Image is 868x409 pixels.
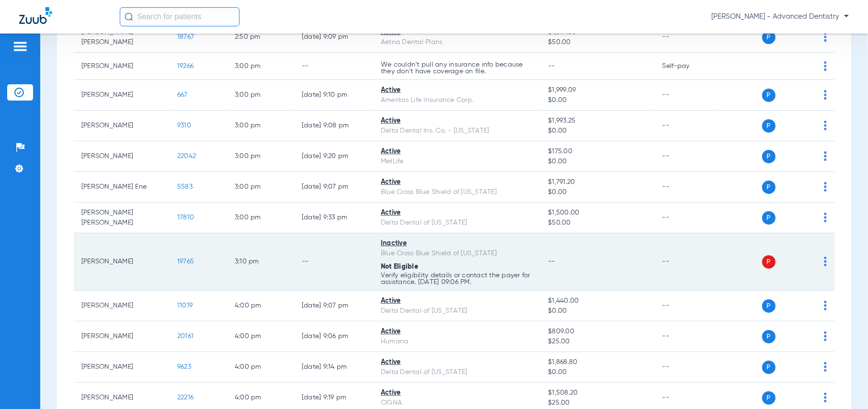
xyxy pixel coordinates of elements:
[548,296,647,306] span: $1,440.00
[177,63,194,69] span: 19266
[74,111,170,141] td: [PERSON_NAME]
[548,95,647,105] span: $0.00
[381,272,533,285] p: Verify eligibility details or contact the payer for assistance. [DATE] 09:06 PM.
[762,299,776,313] span: P
[655,291,720,321] td: --
[762,31,776,44] span: P
[548,388,647,398] span: $1,508.20
[824,331,827,341] img: group-dot-blue.svg
[294,141,373,172] td: [DATE] 9:20 PM
[762,211,776,225] span: P
[177,91,188,98] span: 667
[548,337,647,347] span: $25.00
[824,257,827,266] img: group-dot-blue.svg
[294,53,373,80] td: --
[294,22,373,53] td: [DATE] 9:09 PM
[548,147,647,157] span: $175.00
[381,263,418,270] span: Not Eligible
[294,172,373,203] td: [DATE] 9:07 PM
[548,398,647,408] span: $25.00
[762,181,776,194] span: P
[177,153,196,159] span: 22042
[177,258,194,265] span: 19765
[227,352,294,383] td: 4:00 PM
[74,233,170,291] td: [PERSON_NAME]
[655,321,720,352] td: --
[548,126,647,136] span: $0.00
[824,362,827,372] img: group-dot-blue.svg
[548,367,647,377] span: $0.00
[227,141,294,172] td: 3:00 PM
[548,177,647,187] span: $1,791.20
[381,337,533,347] div: Humana
[762,391,776,405] span: P
[824,213,827,222] img: group-dot-blue.svg
[381,95,533,105] div: Ameritas Life Insurance Corp.
[74,203,170,233] td: [PERSON_NAME] [PERSON_NAME]
[381,85,533,95] div: Active
[74,22,170,53] td: [PERSON_NAME] [PERSON_NAME]
[120,7,240,26] input: Search for patients
[655,111,720,141] td: --
[381,61,533,75] p: We couldn’t pull any insurance info because they don’t have coverage on file.
[381,367,533,377] div: Delta Dental of [US_STATE]
[762,361,776,374] span: P
[227,53,294,80] td: 3:00 PM
[381,116,533,126] div: Active
[381,249,533,259] div: Blue Cross Blue Shield of [US_STATE]
[548,208,647,218] span: $1,500.00
[655,22,720,53] td: --
[381,37,533,47] div: Aetna Dental Plans
[548,218,647,228] span: $50.00
[762,119,776,133] span: P
[548,258,555,265] span: --
[74,53,170,80] td: [PERSON_NAME]
[548,306,647,316] span: $0.00
[177,302,193,309] span: 11019
[381,187,533,197] div: Blue Cross Blue Shield of [US_STATE]
[548,327,647,337] span: $809.00
[19,7,52,24] img: Zuub Logo
[177,183,193,190] span: 5583
[381,357,533,367] div: Active
[177,394,194,401] span: 22216
[177,122,191,129] span: 9310
[12,41,28,52] img: hamburger-icon
[294,80,373,111] td: [DATE] 9:10 PM
[74,291,170,321] td: [PERSON_NAME]
[762,89,776,102] span: P
[824,61,827,71] img: group-dot-blue.svg
[824,151,827,161] img: group-dot-blue.svg
[824,182,827,192] img: group-dot-blue.svg
[381,157,533,167] div: MetLife
[824,32,827,42] img: group-dot-blue.svg
[381,296,533,306] div: Active
[655,80,720,111] td: --
[381,388,533,398] div: Active
[548,85,647,95] span: $1,999.09
[177,333,194,340] span: 20161
[294,203,373,233] td: [DATE] 9:33 PM
[381,147,533,157] div: Active
[762,330,776,343] span: P
[824,301,827,310] img: group-dot-blue.svg
[177,214,194,221] span: 17810
[548,63,555,69] span: --
[548,357,647,367] span: $1,868.80
[227,203,294,233] td: 3:00 PM
[655,53,720,80] td: Self-pay
[762,255,776,269] span: P
[381,208,533,218] div: Active
[381,126,533,136] div: Delta Dental Ins. Co. - [US_STATE]
[655,172,720,203] td: --
[227,291,294,321] td: 4:00 PM
[655,141,720,172] td: --
[74,141,170,172] td: [PERSON_NAME]
[381,398,533,408] div: CIGNA
[655,203,720,233] td: --
[74,321,170,352] td: [PERSON_NAME]
[381,306,533,316] div: Delta Dental of [US_STATE]
[177,34,194,40] span: 18767
[227,22,294,53] td: 2:50 PM
[294,233,373,291] td: --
